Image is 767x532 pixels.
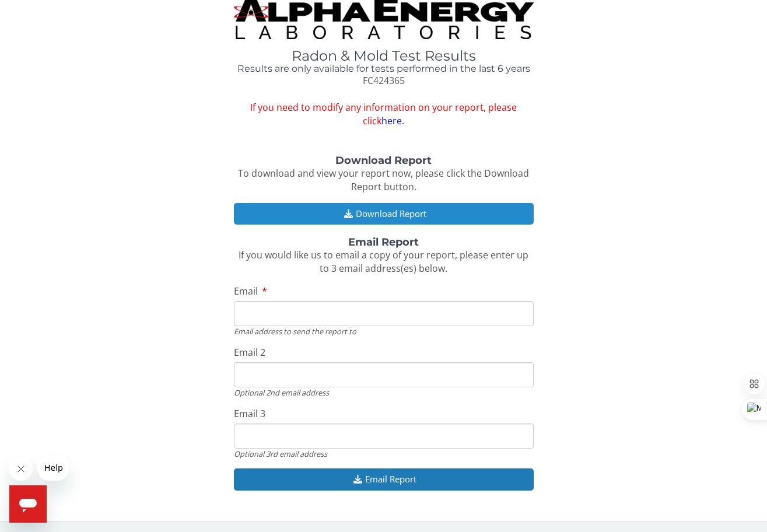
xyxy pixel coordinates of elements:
[9,485,47,523] iframe: Button to launch messaging window
[234,101,534,128] span: If you need to modify any information on your report, please click
[381,114,404,127] a: here.
[234,346,265,359] span: Email 2
[234,203,534,225] button: Download Report
[238,167,529,193] span: To download and view your report now, please click the Download Report button.
[234,48,534,64] h1: Radon & Mold Test Results
[37,455,69,481] iframe: Message from company
[234,326,534,337] div: Email address to send the report to
[234,64,534,74] h4: Results are only available for tests performed in the last 6 years
[234,407,265,420] span: Email 3
[363,74,405,87] span: FC424365
[335,154,432,167] strong: Download Report
[9,457,33,481] iframe: Close message
[234,285,258,297] span: Email
[239,249,528,275] span: If you would like us to email a copy of your report, please enter up to 3 email address(es) below.
[234,449,534,459] div: Optional 3rd email address
[234,468,534,490] button: Email Report
[348,236,419,249] strong: Email Report
[234,387,534,398] div: Optional 2nd email address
